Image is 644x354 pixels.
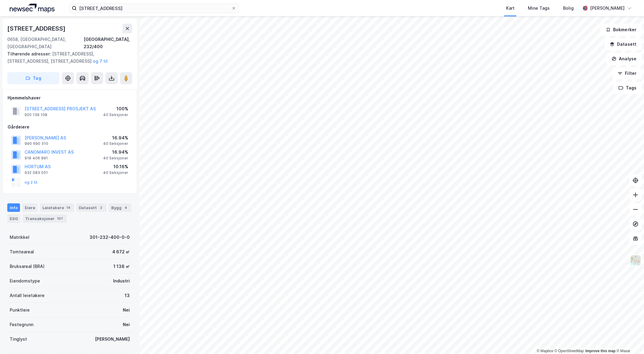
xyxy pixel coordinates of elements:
div: Hjemmelshaver [8,94,132,102]
a: Mapbox [537,349,553,353]
div: Bruksareal (BRA) [10,263,45,270]
div: Kontrollprogram for chat [614,325,644,354]
div: Industri [113,277,130,285]
div: Transaksjoner [23,214,67,223]
div: Antall leietakere [10,292,45,299]
img: logo.a4113a55bc3d86da70a041830d287a7e.svg [10,4,55,13]
div: Eiendomstype [10,277,40,285]
div: 932 083 051 [25,170,48,175]
div: Gårdeiere [8,123,132,131]
div: Festegrunn [10,321,33,328]
button: Tags [613,82,642,94]
input: Søk på adresse, matrikkel, gårdeiere, leietakere eller personer [77,4,231,13]
div: 1 138 ㎡ [113,263,130,270]
div: 990 690 510 [25,141,48,146]
div: 40 Seksjoner [103,141,128,146]
span: Tilhørende adresser: [7,51,52,56]
button: Analyse [606,53,642,65]
div: 40 Seksjoner [103,170,128,175]
div: 100% [103,105,128,112]
button: Bokmerker [601,24,642,36]
div: Eiere [22,203,38,212]
div: 14 [65,205,72,211]
div: 107 [56,215,64,222]
div: Tomteareal [10,248,34,255]
div: Kart [506,5,515,12]
div: 4 672 ㎡ [112,248,130,255]
button: Tag [7,72,59,84]
div: Punktleie [10,306,30,314]
div: [GEOGRAPHIC_DATA], 232/400 [84,36,132,50]
div: Mine Tags [528,5,550,12]
div: 301-232-400-0-0 [89,234,130,241]
div: Bygg [109,203,131,212]
div: 16.94% [103,149,128,156]
div: Nei [123,306,130,314]
div: [PERSON_NAME] [590,5,625,12]
div: 918 406 891 [25,156,48,161]
div: 10.16% [103,163,128,170]
div: 920 139 108 [25,112,47,117]
div: ESG [7,214,20,223]
div: [STREET_ADDRESS], [STREET_ADDRESS], [STREET_ADDRESS] [7,50,127,65]
div: 40 Seksjoner [103,156,128,161]
img: Z [630,255,641,266]
div: Nei [123,321,130,328]
div: [PERSON_NAME] [95,336,130,343]
button: Datasett [605,38,642,50]
div: 13 [125,292,130,299]
div: Tinglyst [10,336,27,343]
div: Datasett [76,203,106,212]
a: OpenStreetMap [555,349,584,353]
div: 0658, [GEOGRAPHIC_DATA], [GEOGRAPHIC_DATA] [7,36,84,50]
div: [STREET_ADDRESS] [7,24,67,33]
iframe: Chat Widget [614,325,644,354]
a: Improve this map [585,349,615,353]
div: Matrikkel [10,234,29,241]
div: Bolig [563,5,574,12]
button: Filter [612,67,642,79]
div: Info [7,203,20,212]
div: 4 [123,205,129,211]
div: Leietakere [40,203,74,212]
div: 2 [98,205,104,211]
div: 40 Seksjoner [103,112,128,117]
div: 16.94% [103,134,128,142]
